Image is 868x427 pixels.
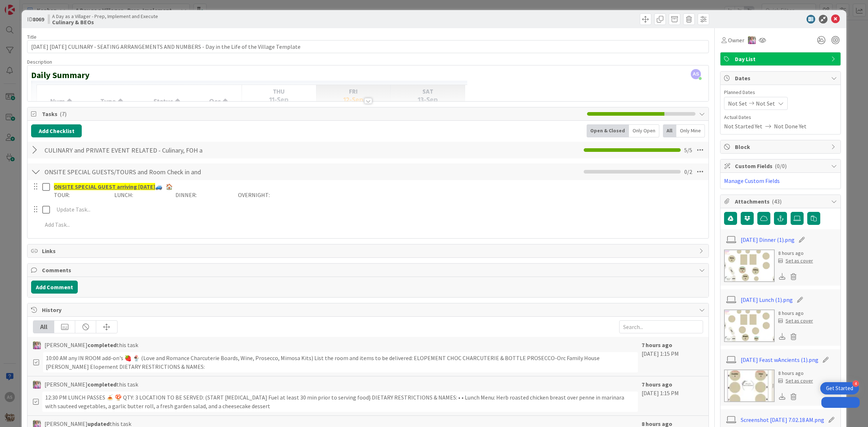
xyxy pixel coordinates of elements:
div: Set as cover [778,257,813,265]
span: History [42,306,695,314]
button: Add Comment [31,281,78,294]
label: Title [27,34,37,40]
span: A Day as a Villager - Prep, Implement and Execute [52,13,158,19]
div: 8 hours ago [778,309,813,317]
div: [DATE] 1:15 PM [642,380,703,412]
a: Manage Custom Fields [724,177,780,184]
div: Download [778,392,786,401]
input: Add Checklist... [42,165,205,178]
span: Not Started Yet [724,122,762,131]
div: [DATE] 1:15 PM [642,341,703,372]
b: completed [88,381,116,388]
div: Download [778,272,786,281]
div: 12:30 PM LUNCH PASSES 🍝 🍄 QTY: 3 LOCATION TO BE SERVED: (START [MEDICAL_DATA] Fuel at least 30 mi... [42,392,638,412]
b: 7 hours ago [642,381,672,388]
strong: Daily Summary [31,69,90,81]
div: Only Mine [676,124,705,137]
span: Attachments [735,197,827,206]
span: Comments [42,266,695,274]
span: 5 / 5 [684,146,692,154]
div: All [663,124,676,137]
span: AS [691,69,701,79]
input: Add Checklist... [42,144,205,157]
span: Links [42,247,695,255]
b: 8069 [33,16,44,23]
span: ( 43 ) [772,198,782,205]
b: Culinary & BEOs [52,19,158,25]
span: 0 / 2 [684,167,692,176]
span: Not Done Yet [774,122,807,131]
img: OM [33,381,41,389]
u: ONSITE SPECIAL GUEST arriving [DATE] [54,183,155,190]
span: ( 0/0 ) [775,162,787,170]
span: Actual Dates [724,114,837,121]
span: Not Set [756,99,775,108]
input: type card name here... [27,40,709,53]
span: Dates [735,74,827,82]
input: Search... [619,320,703,333]
span: ( 7 ) [60,110,67,118]
a: [DATE] Lunch (1).png [741,295,793,304]
div: All [33,321,54,333]
div: Set as cover [778,377,813,385]
div: Set as cover [778,317,813,325]
button: Add Checklist [31,124,82,137]
span: Not Set [728,99,747,108]
span: ID [27,15,44,24]
div: Open Get Started checklist, remaining modules: 4 [820,382,859,394]
a: [DATE] Dinner (1).png [741,235,795,244]
div: Open & Closed [587,124,629,137]
div: 8 hours ago [778,370,813,377]
span: Custom Fields [735,162,827,170]
p: TOUR: LUNCH: DINNER: OVERNIGHT: [54,191,703,199]
span: Block [735,142,827,151]
span: Description [27,59,52,65]
div: Download [778,332,786,341]
span: [PERSON_NAME] this task [44,341,138,349]
p: 🚙 🏠 [54,183,703,191]
span: Planned Dates [724,89,837,96]
span: Owner [728,36,744,44]
span: [PERSON_NAME] this task [44,380,138,389]
div: Only Open [629,124,659,137]
span: Day List [735,55,827,63]
a: [DATE] Feast wAncients (1).png [741,355,818,364]
img: OM [748,36,756,44]
a: Screenshot [DATE] 7.02.18 AM.png [741,415,824,424]
div: Get Started [826,385,853,392]
span: Tasks [42,110,583,118]
img: OM [33,341,41,349]
div: 8 hours ago [778,249,813,257]
b: completed [88,341,116,349]
div: 4 [852,380,859,387]
div: 10:00 AM any IN ROOM add-on's 🍓 🍨 (Love and Romance Charcuterie Boards, Wine, Prosecco, Mimosa Ki... [43,352,638,372]
b: 7 hours ago [642,341,672,349]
